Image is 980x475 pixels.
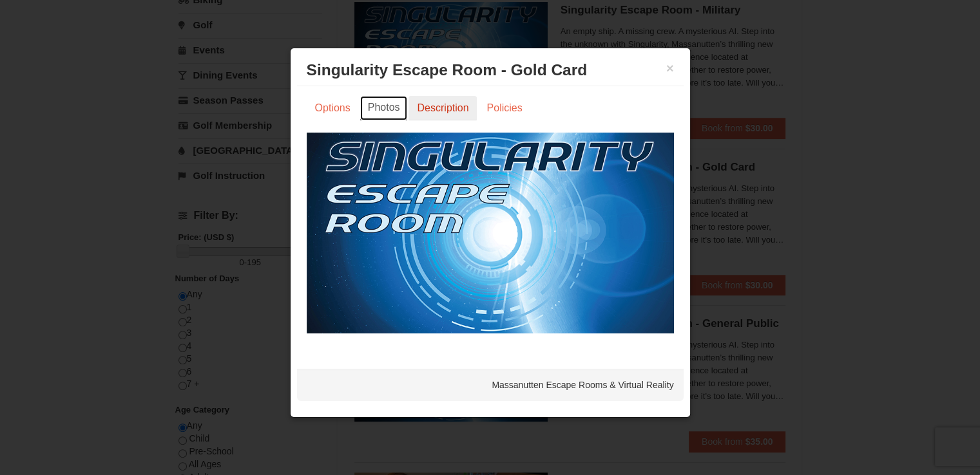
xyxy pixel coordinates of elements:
h3: Singularity Escape Room - Gold Card [307,61,674,80]
a: Options [307,96,359,120]
a: Photos [360,96,408,120]
img: 6619913-513-94f1c799.jpg [307,133,674,333]
a: Policies [478,96,530,120]
button: × [666,62,674,75]
a: Description [408,96,477,120]
div: Massanutten Escape Rooms & Virtual Reality [297,369,684,401]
